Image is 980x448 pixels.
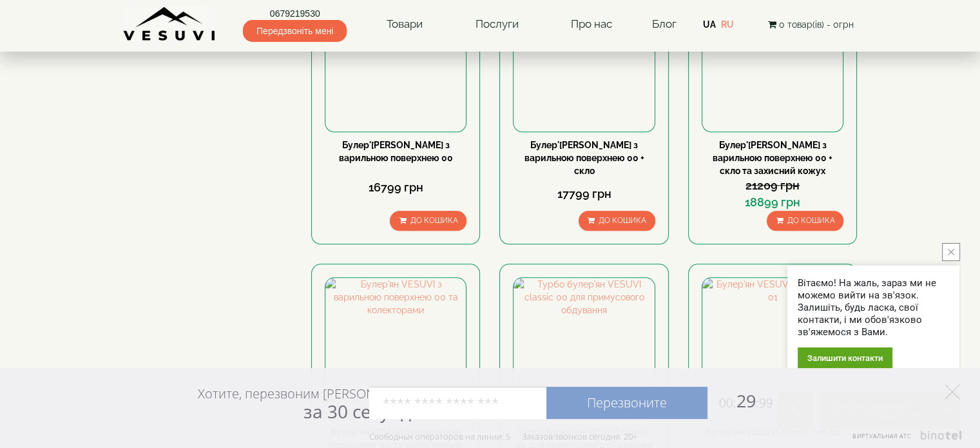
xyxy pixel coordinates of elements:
span: До кошика [599,216,646,225]
span: :99 [756,394,773,411]
button: close button [942,243,960,261]
a: Послуги [462,10,531,39]
img: Завод VESUVI [123,6,216,42]
img: Турбо булер'ян VESUVI classic 00 для примусового обдування [514,278,654,418]
a: Про нас [558,10,625,39]
div: 17799 грн [513,186,655,202]
button: До кошика [767,211,843,231]
img: Булер'ян VESUVI з варильною поверхнею 00 та колекторами [325,278,466,418]
div: Хотите, перезвоним [PERSON_NAME] [198,385,419,422]
button: До кошика [390,211,466,231]
span: 00: [719,394,736,411]
span: 29 [707,389,773,413]
div: Свободных операторов на линии: 5 Заказов звонков сегодня: 20+ [369,431,637,442]
a: UA [703,19,716,30]
button: 0 товар(ів) - 0грн [764,17,857,32]
a: Виртуальная АТС [845,431,964,448]
span: Виртуальная АТС [852,432,912,440]
span: Передзвоніть мені [243,20,347,42]
div: 21209 грн [702,177,843,194]
a: Блог [651,17,676,30]
div: 16799 грн [325,179,466,196]
div: Вітаємо! На жаль, зараз ми не можемо вийти на зв'язок. Залишіть, будь ласка, свої контакти, і ми ... [798,277,949,338]
span: 0 товар(ів) - 0грн [778,19,853,30]
a: Товари [374,10,436,39]
span: за 30 секунд? [303,399,419,424]
a: Булер'[PERSON_NAME] з варильною поверхнею 00 + скло [524,140,644,176]
a: Булер'[PERSON_NAME] з варильною поверхнею 00 [339,140,453,163]
span: До кошика [410,216,457,225]
a: Булер'[PERSON_NAME] з варильною поверхнею 00 + скло та захисний кожух [713,140,832,176]
button: До кошика [579,211,655,231]
span: До кошика [787,216,834,225]
div: Залишити контакти [798,347,892,369]
a: 0679219530 [243,7,347,20]
a: Перезвоните [546,387,707,419]
div: 18899 грн [702,194,843,211]
img: Булер'ян VESUVI classic тип 01 [702,278,843,418]
a: RU [721,19,734,30]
